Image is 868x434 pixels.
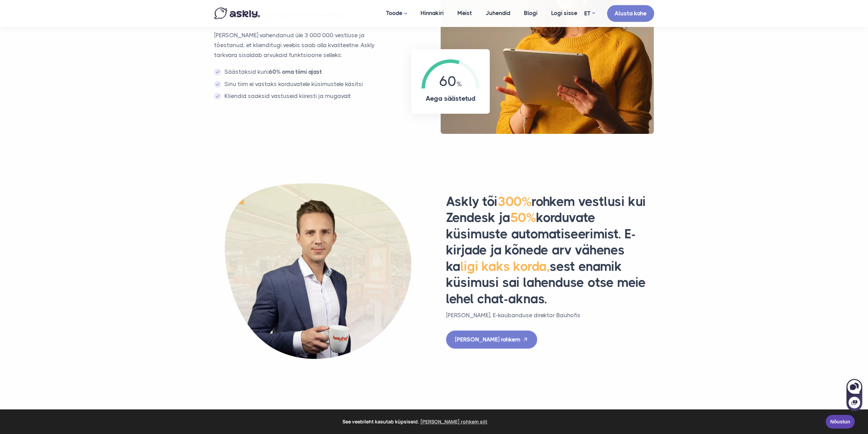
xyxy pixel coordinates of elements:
[419,417,488,427] a: learn more about cookies
[26,40,61,45] div: Domain Overview
[826,415,855,429] a: Nõustun
[75,40,115,45] div: Keywords by Traffic
[498,194,532,209] span: 300%
[214,91,389,101] li: Kliendid saaksid vastuseid kiiresti ja mugavalt
[214,30,389,60] p: [PERSON_NAME] vahendanud üle 3 000 000 vestluse ja tõestanud, et klienditugi veebis saab olla kva...
[18,40,24,45] img: tab_domain_overview_orange.svg
[214,67,389,77] li: Säästaksid kuni
[607,5,654,22] a: Alusta kohe
[214,79,389,89] li: Sinu tiim ei vastaks korduvatele küsimustele käsitsi
[846,378,863,412] iframe: Askly chat
[11,11,16,16] img: logo_orange.svg
[510,210,536,225] span: 50%
[446,310,654,320] p: [PERSON_NAME], E-kaubanduse direktor Bauhofis
[214,8,260,19] img: Askly
[446,194,654,307] h2: Askly tõi rohkem vestlusi kui Zendesk ja korduvate küsimuste automatiseerimist. E-kirjade ja kõne...
[10,417,821,427] span: See veebileht kasutab küpsiseid.
[19,11,33,16] div: v 4.0.25
[223,183,414,359] img: Priit
[584,9,595,18] a: ET
[460,259,550,274] span: ligi kaks korda,
[11,18,16,23] img: website_grey.svg
[18,18,75,23] div: Domain: [DOMAIN_NAME]
[68,40,73,45] img: tab_keywords_by_traffic_grey.svg
[422,94,480,103] h4: Aega säästetud
[269,68,322,75] span: 60% oma tiimi ajast
[422,59,480,88] div: 60
[446,331,537,349] a: [PERSON_NAME] rohkem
